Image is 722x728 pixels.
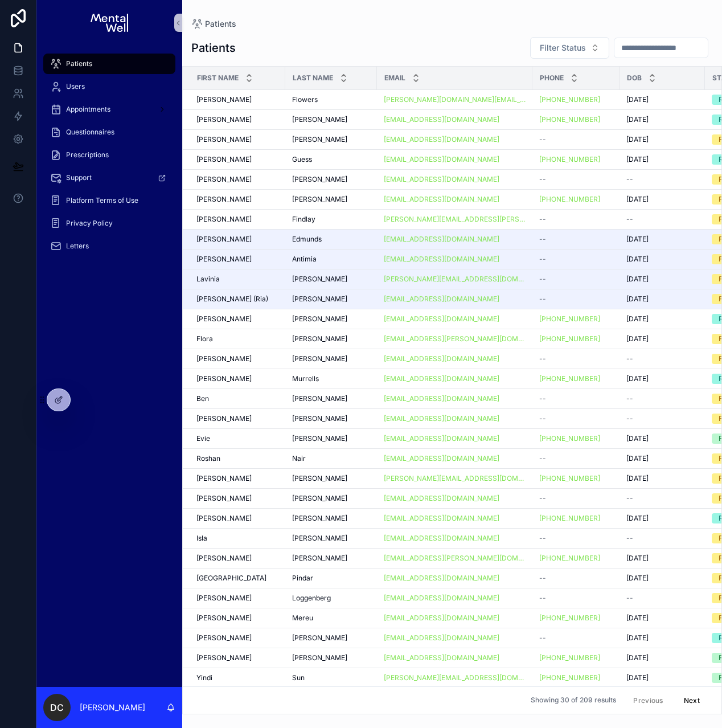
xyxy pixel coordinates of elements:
[539,155,600,164] a: [PHONE_NUMBER]
[196,235,278,244] a: [PERSON_NAME]
[292,354,370,363] a: [PERSON_NAME]
[292,374,370,383] a: Murrells
[196,394,278,403] a: Ben
[292,554,347,563] span: [PERSON_NAME]
[384,633,526,643] a: [EMAIL_ADDRESS][DOMAIN_NAME]
[626,354,698,363] a: --
[626,334,698,343] a: [DATE]
[66,196,138,205] span: Platform Terms of Use
[539,314,600,324] a: [PHONE_NUMBER]
[196,594,278,603] a: [PERSON_NAME]
[626,295,698,304] a: [DATE]
[539,95,600,104] a: [PHONE_NUMBER]
[384,394,499,403] a: [EMAIL_ADDRESS][DOMAIN_NAME]
[384,314,526,324] a: [EMAIL_ADDRESS][DOMAIN_NAME]
[196,195,278,204] a: [PERSON_NAME]
[540,42,586,54] span: Filter Status
[626,434,649,443] span: [DATE]
[292,295,370,304] a: [PERSON_NAME]
[66,173,92,182] span: Support
[539,474,613,483] a: [PHONE_NUMBER]
[196,175,278,184] a: [PERSON_NAME]
[292,314,370,324] a: [PERSON_NAME]
[539,334,613,343] a: [PHONE_NUMBER]
[196,155,252,164] span: [PERSON_NAME]
[292,354,347,363] span: [PERSON_NAME]
[43,122,175,142] a: Questionnaires
[626,474,649,483] span: [DATE]
[196,374,278,383] a: [PERSON_NAME]
[196,115,252,124] span: [PERSON_NAME]
[626,574,698,583] a: [DATE]
[196,354,278,363] a: [PERSON_NAME]
[539,235,613,244] a: --
[626,414,633,423] span: --
[626,135,698,144] a: [DATE]
[539,434,613,443] a: [PHONE_NUMBER]
[384,354,499,363] a: [EMAIL_ADDRESS][DOMAIN_NAME]
[196,554,252,563] span: [PERSON_NAME]
[626,175,633,184] span: --
[43,190,175,211] a: Platform Terms of Use
[196,115,278,124] a: [PERSON_NAME]
[196,235,252,244] span: [PERSON_NAME]
[384,434,526,443] a: [EMAIL_ADDRESS][DOMAIN_NAME]
[196,215,278,224] a: [PERSON_NAME]
[539,175,613,184] a: --
[384,295,526,304] a: [EMAIL_ADDRESS][DOMAIN_NAME]
[196,474,278,483] a: [PERSON_NAME]
[539,195,600,204] a: [PHONE_NUMBER]
[292,175,347,184] span: [PERSON_NAME]
[539,115,613,124] a: [PHONE_NUMBER]
[292,135,370,144] a: [PERSON_NAME]
[384,574,499,583] a: [EMAIL_ADDRESS][DOMAIN_NAME]
[292,295,347,304] span: [PERSON_NAME]
[539,215,546,224] span: --
[626,354,633,363] span: --
[539,275,613,284] a: --
[196,454,278,463] a: Roshan
[91,14,128,32] img: App logo
[384,255,499,264] a: [EMAIL_ADDRESS][DOMAIN_NAME]
[384,155,526,164] a: [EMAIL_ADDRESS][DOMAIN_NAME]
[530,37,609,59] button: Select Button
[292,633,370,643] a: [PERSON_NAME]
[292,434,347,443] span: [PERSON_NAME]
[539,95,613,104] a: [PHONE_NUMBER]
[539,614,613,623] a: [PHONE_NUMBER]
[626,514,698,523] a: [DATE]
[292,195,347,204] span: [PERSON_NAME]
[539,574,546,583] span: --
[384,115,526,124] a: [EMAIL_ADDRESS][DOMAIN_NAME]
[626,235,649,244] span: [DATE]
[292,394,347,403] span: [PERSON_NAME]
[292,574,313,583] span: Pindar
[626,414,698,423] a: --
[626,255,649,264] span: [DATE]
[384,394,526,403] a: [EMAIL_ADDRESS][DOMAIN_NAME]
[539,454,546,463] span: --
[539,474,600,483] a: [PHONE_NUMBER]
[196,534,207,543] span: Isla
[539,374,600,383] a: [PHONE_NUMBER]
[43,236,175,256] a: Letters
[626,314,698,324] a: [DATE]
[196,414,252,423] span: [PERSON_NAME]
[292,195,370,204] a: [PERSON_NAME]
[539,434,600,443] a: [PHONE_NUMBER]
[626,594,633,603] span: --
[539,594,546,603] span: --
[384,474,526,483] a: [PERSON_NAME][EMAIL_ADDRESS][DOMAIN_NAME]
[384,295,499,304] a: [EMAIL_ADDRESS][DOMAIN_NAME]
[196,574,278,583] a: [GEOGRAPHIC_DATA]
[539,334,600,343] a: [PHONE_NUMBER]
[196,434,278,443] a: Evie
[626,574,649,583] span: [DATE]
[384,314,499,324] a: [EMAIL_ADDRESS][DOMAIN_NAME]
[384,334,526,343] a: [EMAIL_ADDRESS][PERSON_NAME][DOMAIN_NAME]
[626,534,698,543] a: --
[66,150,109,159] span: Prescriptions
[384,494,526,503] a: [EMAIL_ADDRESS][DOMAIN_NAME]
[292,494,347,503] span: [PERSON_NAME]
[66,242,89,251] span: Letters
